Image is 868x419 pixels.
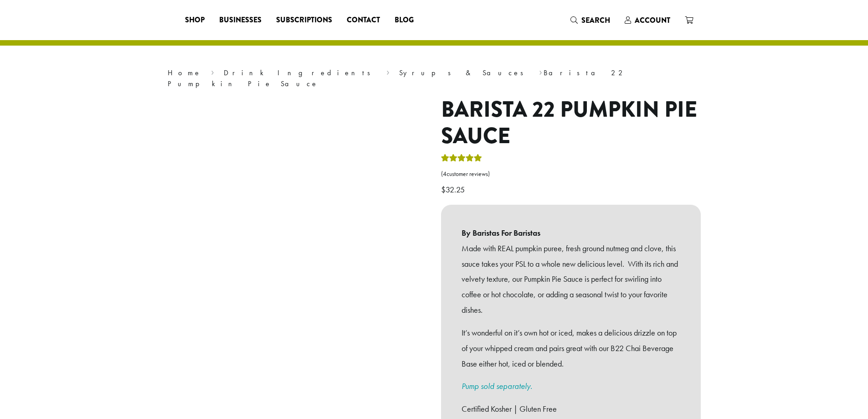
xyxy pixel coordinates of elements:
[386,64,390,78] span: ›
[441,97,701,149] h1: Barista 22 Pumpkin Pie Sauce
[462,325,680,371] p: It’s wonderful on it’s own hot or iced, makes a delicious drizzle on top of your whipped cream an...
[168,68,201,78] a: Home
[185,15,205,26] span: Shop
[347,15,380,26] span: Contact
[581,15,610,26] span: Search
[211,64,214,78] span: ›
[563,13,617,28] a: Search
[443,170,447,178] span: 4
[635,15,670,26] span: Account
[395,15,414,26] span: Blog
[441,170,701,179] a: (4customer reviews)
[224,68,376,78] a: Drink Ingredients
[276,15,332,26] span: Subscriptions
[441,184,467,195] bdi: 32.25
[178,13,212,27] a: Shop
[462,225,680,241] b: By Baristas For Baristas
[168,67,701,89] nav: Breadcrumb
[462,381,532,391] a: Pump sold separately.
[441,184,446,195] span: $
[462,241,680,318] p: Made with REAL pumpkin puree, fresh ground nutmeg and clove, this sauce takes your PSL to a whole...
[399,68,529,78] a: Syrups & Sauces
[219,15,262,26] span: Businesses
[441,153,482,166] div: Rated 5.00 out of 5
[539,64,542,78] span: ›
[462,401,680,417] p: Certified Kosher | Gluten Free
